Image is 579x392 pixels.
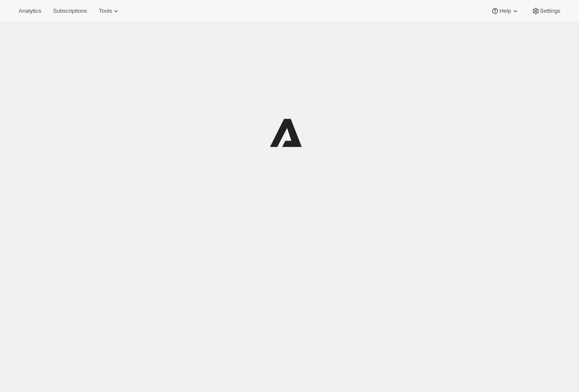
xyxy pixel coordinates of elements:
[499,8,511,14] span: Help
[99,8,112,14] span: Tools
[540,8,560,14] span: Settings
[53,8,87,14] span: Subscriptions
[14,5,46,17] button: Analytics
[486,5,524,17] button: Help
[526,5,565,17] button: Settings
[19,8,41,14] span: Analytics
[94,5,125,17] button: Tools
[48,5,92,17] button: Subscriptions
